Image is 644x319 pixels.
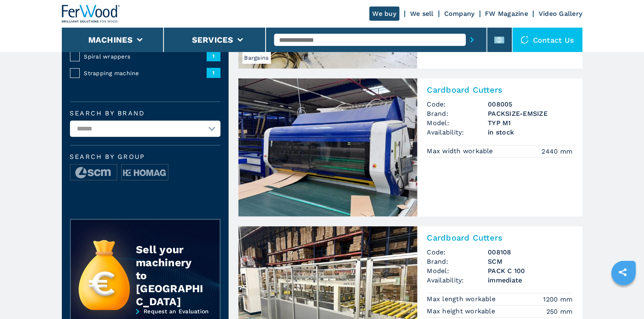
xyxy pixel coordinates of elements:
a: Cardboard Cutters PACKSIZE-EMSIZE TYP M1Cardboard CuttersCode:008005Brand:PACKSIZE-EMSIZEModel:TY... [238,78,583,217]
span: immediate [488,276,573,285]
span: Availability: [427,276,488,285]
a: sharethis [613,262,633,282]
span: Code: [427,247,488,257]
img: Ferwood [62,5,120,23]
div: Contact us [513,28,583,52]
span: Brand: [427,257,488,266]
img: image [122,165,168,181]
img: Contact us [521,36,529,44]
button: Services [192,35,234,45]
span: Model: [427,118,488,128]
label: Search by brand [70,110,220,117]
p: Max length workable [427,295,498,304]
span: Code: [427,100,488,109]
em: 1200 mm [544,295,573,304]
div: Sell your machinery to [GEOGRAPHIC_DATA] [136,243,203,308]
iframe: Chat [609,282,638,313]
span: Model: [427,266,488,276]
span: 1 [207,68,220,78]
h3: 008108 [488,247,573,257]
span: Availability: [427,128,488,137]
h3: SCM [488,257,573,266]
span: Strapping machine [84,69,207,77]
span: Bargains [242,52,271,64]
a: Video Gallery [539,10,582,17]
p: Max width workable [427,147,496,156]
em: 2440 mm [542,147,573,156]
h3: TYP M1 [488,118,573,128]
span: 1 [207,51,220,61]
a: We sell [410,10,434,17]
a: Company [444,10,475,17]
span: Spiral wrappers [84,52,207,61]
h3: 008005 [488,100,573,109]
h3: PACKSIZE-EMSIZE [488,109,573,118]
span: Search by group [70,154,220,160]
h2: Cardboard Cutters [427,233,573,243]
a: We buy [369,7,400,21]
img: image [70,165,117,181]
span: in stock [488,128,573,137]
span: Brand: [427,109,488,118]
img: Cardboard Cutters PACKSIZE-EMSIZE TYP M1 [238,78,417,217]
button: Machines [88,35,133,45]
a: FW Magazine [485,10,528,17]
p: Max height workable [427,307,498,316]
h2: Cardboard Cutters [427,85,573,95]
button: submit-button [466,30,478,49]
h3: PACK C 100 [488,266,573,276]
em: 250 mm [546,307,573,316]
